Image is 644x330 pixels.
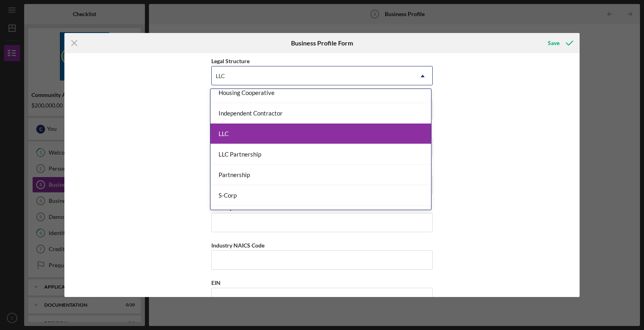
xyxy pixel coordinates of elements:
div: S-Corp [211,185,431,206]
div: LLC [216,73,225,79]
h6: Business Profile Form [291,39,353,47]
div: Partnership [211,165,431,185]
div: Housing Cooperative [211,82,431,103]
div: LLC [211,124,431,144]
div: Save [548,35,559,51]
label: Industry [211,204,232,211]
label: EIN [211,279,221,286]
button: Save [540,35,580,51]
label: Industry NAICS Code [211,242,264,249]
div: Independent Contractor [211,103,431,124]
div: LLC Partnership [211,144,431,165]
div: Self Employed [211,206,431,226]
